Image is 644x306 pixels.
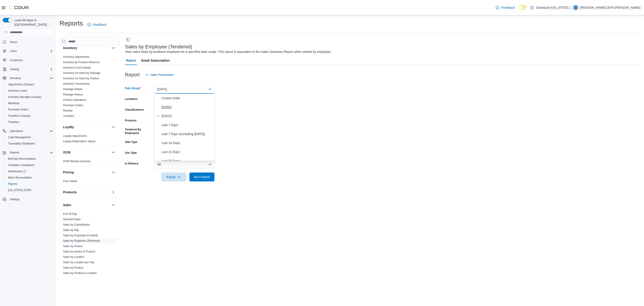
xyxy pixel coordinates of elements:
[4,94,55,100] button: Inventory Manager (Classic)
[161,172,186,181] button: Export
[4,181,55,187] button: Reports
[63,77,99,80] a: Inventory On Hand by Product
[8,75,53,81] span: Inventory
[111,202,116,208] button: Sales
[8,128,53,134] span: Operations
[4,162,55,168] button: Canadian Compliance
[3,37,53,214] nav: Complex example
[10,198,19,201] span: Settings
[4,156,55,162] button: BioTrack Reconciliation
[8,48,19,54] button: Users
[162,131,213,137] span: Last 7 Days (excluding [DATE])
[1,39,55,45] button: Home
[63,239,100,243] span: Sales by Employee (Tendered)
[155,85,214,94] button: [DATE]
[63,234,98,237] span: Sales by Employee (Created)
[162,149,213,155] span: Last 21 Days
[125,50,332,54] div: View sales totals by tendered employee for a specified date range. This report is equivalent to t...
[8,176,32,179] span: Metrc Reconciliation
[63,77,99,80] span: Inventory On Hand by Product
[111,170,116,175] button: Pricing
[63,212,77,216] span: End Of Day
[6,181,53,187] span: Reports
[10,58,23,62] span: Customers
[162,113,213,119] span: [DATE]
[63,125,74,129] h3: Loyalty
[8,101,19,105] span: Manifests
[63,93,83,96] span: Package History
[63,98,86,101] a: Product Expirations
[574,5,577,10] span: J2
[86,20,108,29] a: Feedback
[162,104,213,110] span: [DATE]
[8,136,31,139] span: Cash Management
[63,223,90,226] span: Sales by Classification
[1,57,55,63] button: Customers
[8,67,21,72] button: Catalog
[4,119,55,125] button: Transfers
[63,190,110,194] button: Products
[111,150,116,155] button: OCM
[8,48,53,54] span: Users
[150,73,174,77] span: Hide Parameters
[63,266,83,269] span: Sales by Product
[8,128,25,134] button: Operations
[6,94,53,100] span: Inventory Manager (Classic)
[8,188,31,192] span: [US_STATE] CCRS
[9,5,29,10] img: Cova
[63,104,83,107] a: Purchase Orders
[6,107,53,112] span: Purchase Orders
[63,61,100,64] a: Inventory by Product Historical
[8,182,17,186] span: Reports
[63,266,83,269] a: Sales by Product
[8,83,34,86] span: Adjustments (Classic)
[63,218,81,221] span: Itemized Sales
[63,88,83,91] a: Package Details
[125,128,153,135] label: Tendered By Employees
[63,150,70,155] h3: OCM
[63,170,74,175] h3: Pricing
[6,175,34,180] a: Metrc Reconciliation
[111,190,116,195] button: Products
[10,40,17,44] span: Home
[63,228,79,232] a: Sales by Day
[63,109,73,112] a: Reorder
[125,72,140,78] h3: Report
[162,122,213,128] span: Last 7 Days
[6,107,30,112] a: Purchase Orders
[126,56,136,65] span: Report
[162,140,213,146] span: Last 14 Days
[59,19,83,28] h1: Reports
[63,55,89,59] span: Inventory Adjustments
[6,101,21,106] a: Manifests
[6,181,19,187] a: Reports
[6,135,32,140] a: Cash Management
[125,44,192,50] h3: Sales by Employee (Tendered)
[6,187,53,193] span: Washington CCRS
[63,250,95,253] span: Sales by Invoice & Product
[6,113,32,119] a: Transfers (Classic)
[6,141,53,146] span: Traceabilty Dashboard
[63,255,84,259] a: Sales by Location
[63,160,91,163] a: OCM Weekly Inventory
[6,113,53,119] span: Transfers (Classic)
[8,57,53,63] span: Customers
[63,125,110,129] button: Loyalty
[4,168,55,175] a: Dashboards
[63,140,95,143] a: Loyalty Redemption Values
[4,100,55,106] button: Manifests
[63,150,110,155] button: OCM
[63,245,83,248] a: Sales by Invoice
[125,162,138,165] label: Is Delivery
[63,46,77,50] h3: Inventory
[63,170,110,175] button: Pricing
[536,5,569,10] p: Schwazze [US_STATE]
[63,203,110,207] button: Sales
[6,94,43,100] a: Inventory Manager (Classic)
[93,22,106,27] span: Feedback
[63,46,110,50] button: Inventory
[8,39,19,45] a: Home
[125,97,138,101] label: Locations
[155,160,214,169] button: All
[63,179,77,183] span: Price Sheet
